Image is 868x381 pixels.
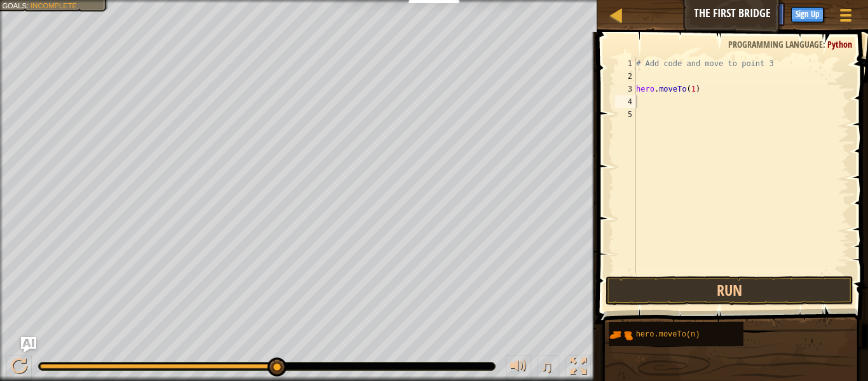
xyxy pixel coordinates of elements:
[615,83,636,95] div: 3
[2,1,27,10] span: Goals
[723,7,745,19] span: Ask AI
[540,357,553,376] span: ♫
[6,355,32,381] button: Ctrl + P: Pause
[615,70,636,83] div: 2
[615,95,636,108] div: 4
[636,330,700,339] span: hero.moveTo(n)
[615,108,636,121] div: 5
[609,323,633,347] img: portrait.png
[757,7,778,19] span: Hints
[830,3,862,32] button: Show game menu
[21,337,36,352] button: Ask AI
[27,1,31,10] span: :
[717,3,751,26] button: Ask AI
[506,355,531,381] button: Adjust volume
[615,57,636,70] div: 1
[823,38,827,50] span: :
[538,355,559,381] button: ♫
[728,38,823,50] span: Programming language
[827,38,852,50] span: Python
[791,7,824,22] button: Sign Up
[31,1,77,10] span: Incomplete
[566,355,591,381] button: Toggle fullscreen
[606,276,853,305] button: Run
